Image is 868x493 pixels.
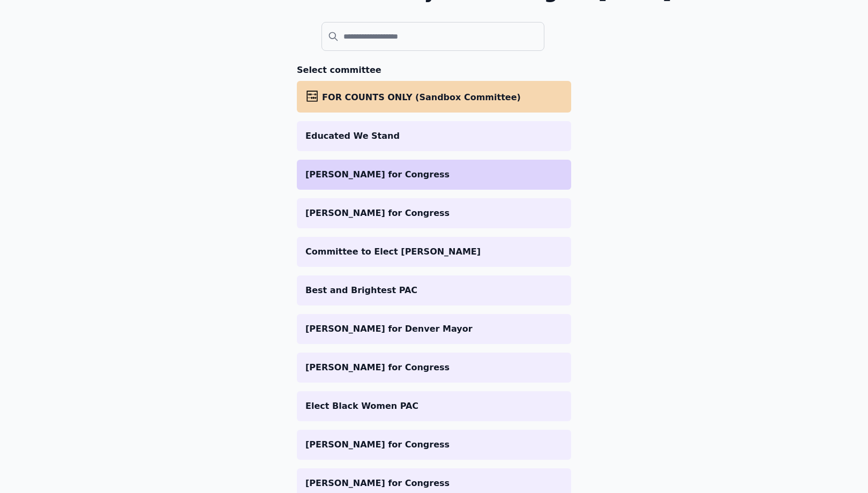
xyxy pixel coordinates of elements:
[322,92,521,102] span: FOR COUNTS ONLY (Sandbox Committee)
[305,284,563,297] p: Best and Brightest PAC
[305,207,563,220] p: [PERSON_NAME] for Congress
[305,323,563,335] p: [PERSON_NAME] for Denver Mayor
[305,438,563,451] p: [PERSON_NAME] for Congress
[297,430,571,460] a: [PERSON_NAME] for Congress
[305,400,563,413] p: Elect Black Women PAC
[297,64,571,77] h3: Select committee
[305,168,563,181] p: [PERSON_NAME] for Congress
[305,361,563,374] p: [PERSON_NAME] for Congress
[305,477,563,490] p: [PERSON_NAME] for Congress
[297,275,571,305] a: Best and Brightest PAC
[297,81,571,113] a: FOR COUNTS ONLY (Sandbox Committee)
[297,198,571,228] a: [PERSON_NAME] for Congress
[297,160,571,190] a: [PERSON_NAME] for Congress
[297,314,571,344] a: [PERSON_NAME] for Denver Mayor
[305,130,563,143] p: Educated We Stand
[297,237,571,267] a: Committee to Elect [PERSON_NAME]
[297,121,571,151] a: Educated We Stand
[305,245,563,258] p: Committee to Elect [PERSON_NAME]
[297,391,571,421] a: Elect Black Women PAC
[297,353,571,383] a: [PERSON_NAME] for Congress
